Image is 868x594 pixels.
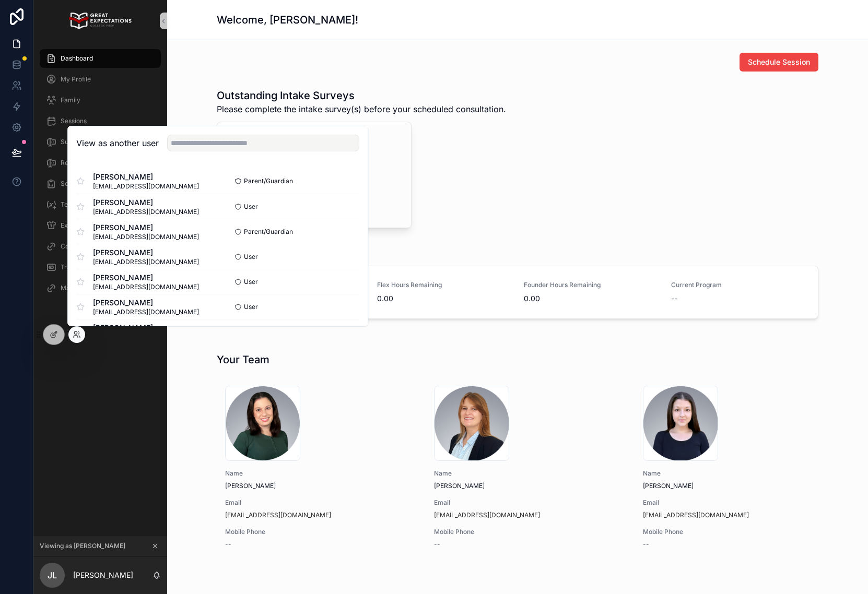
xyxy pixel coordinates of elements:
[524,281,659,289] span: Founder Hours Remaining
[61,54,93,63] span: Dashboard
[76,137,159,149] h2: View as another user
[40,91,161,110] a: Family
[244,303,258,311] span: User
[434,540,440,549] span: --
[40,70,161,89] a: My Profile
[40,258,161,277] a: Transactions
[93,258,199,266] span: [EMAIL_ADDRESS][DOMAIN_NAME]
[93,208,199,216] span: [EMAIL_ADDRESS][DOMAIN_NAME]
[217,103,506,115] span: Please complete the intake survey(s) before your scheduled consultation.
[434,482,618,490] span: [PERSON_NAME]
[40,542,125,550] span: Viewing as [PERSON_NAME]
[434,498,618,507] span: Email
[61,221,109,230] span: Extracurriculars
[93,308,199,316] span: [EMAIL_ADDRESS][DOMAIN_NAME]
[93,298,199,308] span: [PERSON_NAME]
[225,469,409,478] span: Name
[61,284,112,292] span: Make a Purchase
[671,293,677,304] span: --
[40,216,161,235] a: Extracurriculars
[61,138,85,146] span: Surveys
[40,279,161,298] a: Make a Purchase
[73,570,133,580] p: [PERSON_NAME]
[93,222,199,233] span: [PERSON_NAME]
[244,203,258,211] span: User
[643,482,827,490] span: [PERSON_NAME]
[217,13,358,27] h1: Welcome, [PERSON_NAME]!
[48,569,57,581] span: JL
[40,153,161,172] a: Requested Materials
[40,133,161,151] a: Surveys
[40,195,161,214] a: Test Scores
[244,177,293,185] span: Parent/Guardian
[217,352,269,367] h1: Your Team
[740,53,818,72] button: Schedule Session
[643,498,827,507] span: Email
[225,528,409,536] span: Mobile Phone
[61,263,99,271] span: Transactions
[244,253,258,261] span: User
[93,172,199,182] span: [PERSON_NAME]
[671,281,806,289] span: Current Program
[61,200,96,209] span: Test Scores
[434,469,618,478] span: Name
[434,511,540,519] a: [EMAIL_ADDRESS][DOMAIN_NAME]
[643,469,827,478] span: Name
[61,180,108,188] span: Session Reports
[244,228,293,236] span: Parent/Guardian
[40,112,161,130] a: Sessions
[40,174,161,193] a: Session Reports
[244,278,258,286] span: User
[93,247,199,258] span: [PERSON_NAME]
[225,482,409,490] span: [PERSON_NAME]
[61,117,87,125] span: Sessions
[61,159,121,167] span: Requested Materials
[93,197,199,208] span: [PERSON_NAME]
[748,57,810,67] span: Schedule Session
[40,237,161,256] a: CounselMore
[643,528,827,536] span: Mobile Phone
[217,88,506,103] h1: Outstanding Intake Surveys
[643,540,649,549] span: --
[93,283,199,291] span: [EMAIL_ADDRESS][DOMAIN_NAME]
[524,293,659,304] span: 0.00
[377,281,512,289] span: Flex Hours Remaining
[61,242,100,251] span: CounselMore
[61,96,80,104] span: Family
[33,42,167,311] div: scrollable content
[225,511,331,519] a: [EMAIL_ADDRESS][DOMAIN_NAME]
[93,233,199,241] span: [EMAIL_ADDRESS][DOMAIN_NAME]
[61,75,91,84] span: My Profile
[69,13,131,29] img: App logo
[40,49,161,68] a: Dashboard
[225,498,409,507] span: Email
[225,540,231,549] span: --
[643,511,749,519] a: [EMAIL_ADDRESS][DOMAIN_NAME]
[93,323,199,333] span: [PERSON_NAME]
[93,272,199,283] span: [PERSON_NAME]
[93,182,199,191] span: [EMAIL_ADDRESS][DOMAIN_NAME]
[377,293,512,304] span: 0.00
[434,528,618,536] span: Mobile Phone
